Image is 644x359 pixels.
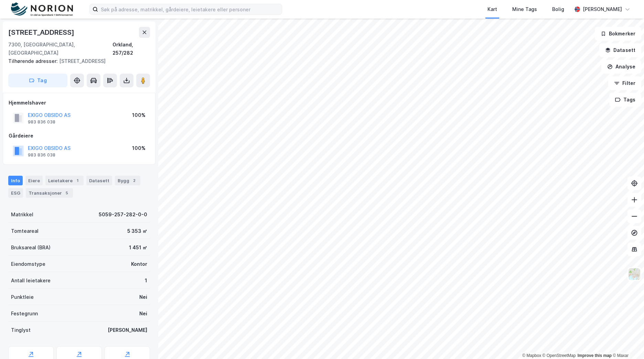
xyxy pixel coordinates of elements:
[578,353,612,358] a: Improve this map
[8,176,23,185] div: Info
[139,293,147,301] div: Nei
[86,176,112,185] div: Datasett
[610,326,644,359] iframe: Chat Widget
[112,41,150,57] div: Orkland, 257/282
[131,177,138,184] div: 2
[28,152,55,158] div: 983 836 038
[552,5,564,13] div: Bolig
[608,76,641,90] button: Filter
[595,27,641,41] button: Bokmerker
[609,93,641,107] button: Tags
[9,99,150,107] div: Hjemmelshaver
[127,227,147,235] div: 5 353 ㎡
[601,60,641,74] button: Analyse
[26,188,73,198] div: Transaksjoner
[583,5,622,13] div: [PERSON_NAME]
[11,276,51,285] div: Antall leietakere
[11,227,39,235] div: Tomteareal
[115,176,140,185] div: Bygg
[108,326,147,334] div: [PERSON_NAME]
[11,243,51,252] div: Bruksareal (BRA)
[11,293,34,301] div: Punktleie
[8,41,112,57] div: 7300, [GEOGRAPHIC_DATA], [GEOGRAPHIC_DATA]
[132,111,146,119] div: 100%
[63,189,70,196] div: 5
[145,276,147,285] div: 1
[98,4,282,14] input: Søk på adresse, matrikkel, gårdeiere, leietakere eller personer
[11,309,38,318] div: Festegrunn
[8,57,144,65] div: [STREET_ADDRESS]
[628,268,641,281] img: Z
[45,176,84,185] div: Leietakere
[487,5,497,13] div: Kart
[28,119,55,125] div: 983 836 038
[610,326,644,359] div: Kontrollprogram for chat
[74,177,81,184] div: 1
[11,326,31,334] div: Tinglyst
[11,2,73,17] img: norion-logo.80e7a08dc31c2e691866.png
[8,188,23,198] div: ESG
[11,210,33,219] div: Matrikkel
[131,260,147,268] div: Kontor
[599,43,641,57] button: Datasett
[25,176,43,185] div: Eiere
[8,27,76,38] div: [STREET_ADDRESS]
[522,353,541,358] a: Mapbox
[99,210,147,219] div: 5059-257-282-0-0
[9,132,150,140] div: Gårdeiere
[11,260,45,268] div: Eiendomstype
[129,243,147,252] div: 1 451 ㎡
[139,309,147,318] div: Nei
[512,5,537,13] div: Mine Tags
[8,58,59,64] span: Tilhørende adresser:
[8,74,67,87] button: Tag
[543,353,576,358] a: OpenStreetMap
[132,144,146,152] div: 100%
